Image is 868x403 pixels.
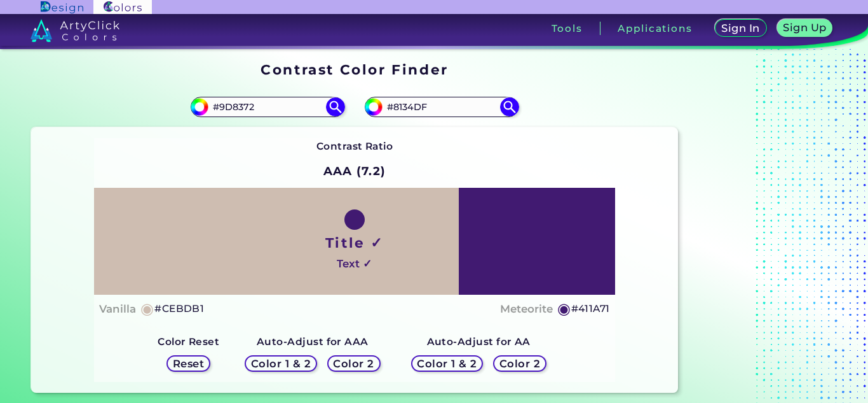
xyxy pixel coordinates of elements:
a: Sign In [717,20,764,36]
h5: Color 1 & 2 [420,359,474,369]
a: Sign Up [780,20,830,36]
h5: Color 2 [501,359,538,369]
h2: AAA (7.2) [318,157,392,185]
strong: Color Reset [158,336,219,348]
h5: Color 2 [336,359,372,369]
strong: Contrast Ratio [316,140,393,152]
h4: Vanilla [99,300,136,318]
h1: Title ✓ [325,233,384,252]
strong: Auto-Adjust for AAA [257,336,369,348]
strong: Auto-Adjust for AA [427,336,531,348]
h4: Text ✓ [337,255,372,273]
img: ArtyClick Design logo [41,1,83,13]
h5: Color 1 & 2 [254,359,308,369]
h5: ◉ [557,301,571,316]
h5: Reset [174,359,203,369]
h5: ◉ [140,301,154,316]
input: type color 1.. [208,99,327,116]
input: type color 2.. [383,99,501,116]
h5: Sign Up [785,23,825,32]
img: logo_artyclick_colors_white.svg [31,19,120,42]
iframe: Advertisement [683,57,842,397]
h3: Applications [618,24,692,33]
h5: #CEBDB1 [154,300,204,317]
img: icon search [500,97,519,117]
img: icon search [326,97,345,117]
h4: Meteorite [500,300,553,318]
h5: Sign In [724,24,758,33]
h3: Tools [552,24,583,33]
h5: #411A71 [571,300,610,317]
h1: Contrast Color Finder [261,60,448,79]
